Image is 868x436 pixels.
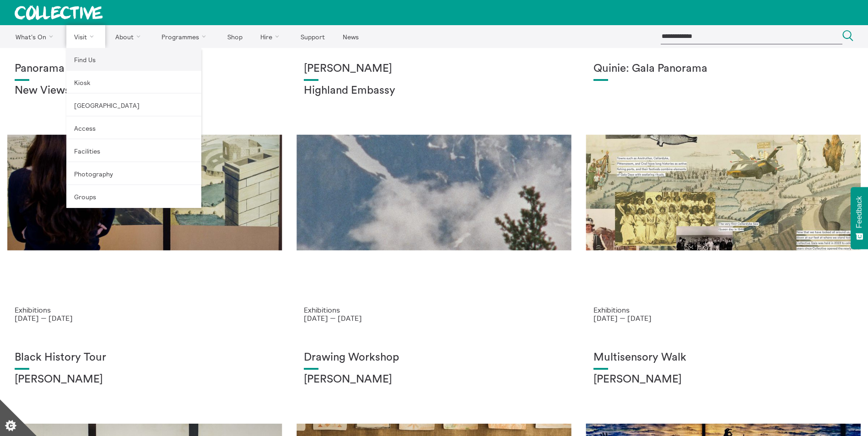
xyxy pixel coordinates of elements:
p: Exhibitions [304,306,564,314]
a: Kiosk [66,71,201,94]
h2: Highland Embassy [304,85,564,97]
a: Support [292,25,333,48]
h2: New Views of a City [15,85,275,97]
h2: [PERSON_NAME] [15,373,275,386]
h2: [PERSON_NAME] [304,373,564,386]
a: Find Us [66,48,201,71]
h1: [PERSON_NAME] [304,63,564,75]
a: Josie Vallely Quinie: Gala Panorama Exhibitions [DATE] — [DATE] [579,48,868,337]
h1: Multisensory Walk [593,351,853,364]
a: Solar wheels 17 [PERSON_NAME] Highland Embassy Exhibitions [DATE] — [DATE] [289,48,578,337]
p: [DATE] — [DATE] [304,314,564,322]
a: Groups [66,185,201,208]
p: Exhibitions [593,306,853,314]
p: [DATE] — [DATE] [593,314,853,322]
h1: Black History Tour [15,351,275,364]
h1: Quinie: Gala Panorama [593,63,853,75]
a: Facilities [66,139,201,162]
a: [GEOGRAPHIC_DATA] [66,94,201,117]
h1: Drawing Workshop [304,351,564,364]
span: Feedback [855,196,863,228]
a: Access [66,117,201,139]
a: What's On [7,25,65,48]
p: [DATE] — [DATE] [15,314,275,322]
h2: [PERSON_NAME] [593,373,853,386]
a: Shop [219,25,250,48]
h1: Panorama [15,63,275,75]
p: Exhibitions [15,306,275,314]
a: Photography [66,162,201,185]
a: Visit [66,25,106,48]
a: News [334,25,367,48]
a: Hire [253,25,291,48]
a: About [107,25,152,48]
a: Programmes [154,25,218,48]
button: Feedback - Show survey [851,187,868,249]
